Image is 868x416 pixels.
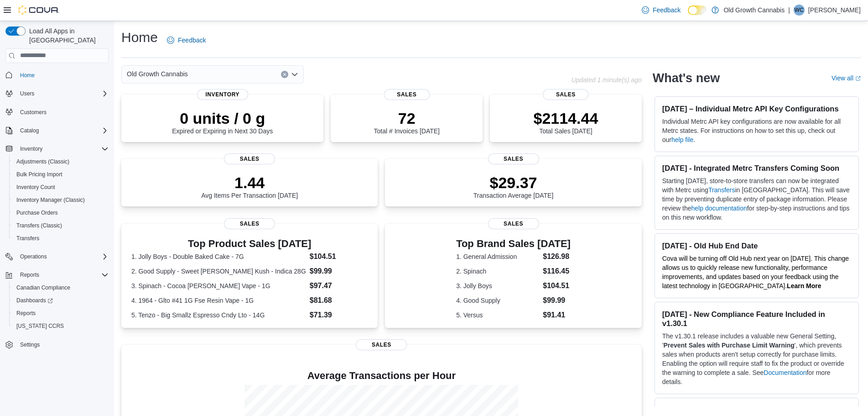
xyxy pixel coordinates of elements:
[26,26,109,45] span: Load All Apps in [GEOGRAPHIC_DATA]
[224,218,275,229] span: Sales
[456,238,571,249] h3: Top Brand Sales [DATE]
[13,321,109,332] span: Washington CCRS
[456,311,539,320] dt: 5. Versus
[2,105,112,119] button: Customers
[13,156,73,167] a: Adjustments (Classic)
[723,5,785,16] p: Old Growth Cannabis
[310,295,368,306] dd: $81.68
[663,342,794,349] strong: Prevent Sales with Purchase Limit Warning
[16,251,109,262] span: Operations
[662,163,851,173] h3: [DATE] - Integrated Metrc Transfers Coming Soon
[197,89,248,100] span: Inventory
[13,282,109,293] span: Canadian Compliance
[374,109,440,127] p: 72
[488,153,539,164] span: Sales
[13,282,74,293] a: Canadian Compliance
[384,89,430,100] span: Sales
[13,169,109,180] span: Bulk Pricing Import
[9,194,112,206] button: Inventory Manager (Classic)
[20,127,39,134] span: Catalog
[543,266,571,277] dd: $116.45
[16,143,46,154] button: Inventory
[662,117,851,144] p: Individual Metrc API key configurations are now available for all Metrc states. For instructions ...
[572,76,642,84] p: Updated 1 minute(s) ago
[374,109,440,135] div: Total # Invoices [DATE]
[201,174,298,192] p: 1.44
[16,339,109,350] span: Settings
[20,145,42,153] span: Inventory
[2,250,112,263] button: Operations
[18,5,59,15] img: Cova
[456,252,539,261] dt: 1. General Admission
[832,74,861,82] a: View allExternal link
[16,107,50,118] a: Customers
[2,269,112,281] button: Reports
[473,174,554,192] p: $29.37
[356,339,407,350] span: Sales
[20,253,47,260] span: Operations
[708,186,735,194] a: Transfers
[456,296,539,305] dt: 4. Good Supply
[16,125,42,136] button: Catalog
[9,281,112,294] button: Canadian Compliance
[16,209,58,216] span: Purchase Orders
[310,310,368,321] dd: $71.39
[2,87,112,100] button: Users
[20,72,35,79] span: Home
[9,219,112,232] button: Transfers (Classic)
[13,295,109,306] span: Dashboards
[9,320,112,332] button: [US_STATE] CCRS
[13,321,68,332] a: [US_STATE] CCRS
[131,281,306,290] dt: 3. Spinach - Cocoa [PERSON_NAME] Vape - 1G
[13,182,59,193] a: Inventory Count
[662,176,851,222] p: Starting [DATE], store-to-store transfers can now be integrated with Metrc using in [GEOGRAPHIC_D...
[473,174,554,199] div: Transaction Average [DATE]
[9,181,112,194] button: Inventory Count
[20,341,40,348] span: Settings
[16,88,109,99] span: Users
[533,109,598,135] div: Total Sales [DATE]
[788,5,790,16] p: |
[13,220,66,231] a: Transfers (Classic)
[653,71,720,85] h2: What's new
[662,332,851,386] p: The v1.30.1 release includes a valuable new General Setting, ' ', which prevents sales when produ...
[662,310,851,328] h3: [DATE] - New Compliance Feature Included in v1.30.1
[653,5,681,15] span: Feedback
[16,269,43,280] button: Reports
[456,267,539,276] dt: 2. Spinach
[543,251,571,262] dd: $126.98
[291,71,298,78] button: Open list of options
[787,282,821,290] a: Learn More
[794,5,805,16] div: Will Cummer
[131,252,306,261] dt: 1. Jolly Boys - Double Baked Cake - 7G
[16,88,38,99] button: Users
[16,310,36,317] span: Reports
[2,338,112,351] button: Settings
[129,370,634,381] h4: Average Transactions per Hour
[310,251,368,262] dd: $104.51
[20,109,47,116] span: Customers
[16,158,69,165] span: Adjustments (Classic)
[172,109,273,135] div: Expired or Expiring in Next 30 Days
[691,205,747,212] a: help documentation
[9,232,112,245] button: Transfers
[310,266,368,277] dd: $99.99
[9,168,112,181] button: Bulk Pricing Import
[163,31,209,49] a: Feedback
[224,153,275,164] span: Sales
[638,1,684,19] a: Feedback
[2,142,112,155] button: Inventory
[16,339,43,350] a: Settings
[9,155,112,168] button: Adjustments (Classic)
[671,136,693,143] a: help file
[13,207,109,218] span: Purchase Orders
[13,233,109,244] span: Transfers
[488,218,539,229] span: Sales
[127,68,188,79] span: Old Growth Cannabis
[16,171,62,178] span: Bulk Pricing Import
[16,125,109,136] span: Catalog
[20,271,39,279] span: Reports
[2,68,112,82] button: Home
[5,65,109,375] nav: Complex example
